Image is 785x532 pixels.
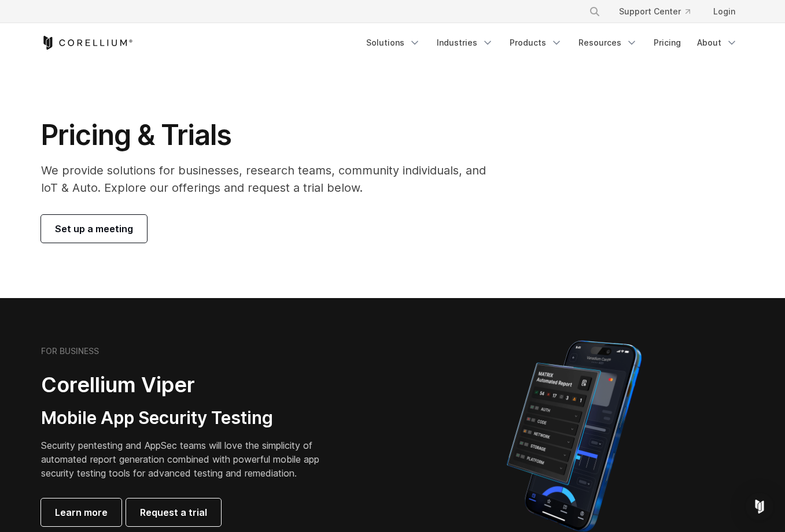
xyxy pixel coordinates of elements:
p: Security pentesting and AppSec teams will love the simplicity of automated report generation comb... [41,438,337,480]
div: Navigation Menu [359,32,745,53]
p: We provide solutions for businesses, research teams, community individuals, and IoT & Auto. Explo... [41,162,502,196]
a: Request a trial [126,498,221,526]
a: Products [503,32,569,53]
span: Learn more [55,505,108,519]
a: Learn more [41,498,121,526]
a: About [690,32,745,53]
a: Corellium Home [41,36,133,50]
button: Search [584,1,605,22]
span: Request a trial [140,505,207,519]
h3: Mobile App Security Testing [41,407,337,429]
span: Set up a meeting [55,222,133,236]
h1: Pricing & Trials [41,118,502,152]
a: Pricing [647,32,688,53]
a: Set up a meeting [41,215,147,243]
a: Support Center [610,1,699,22]
a: Solutions [359,32,427,53]
h6: FOR BUSINESS [41,346,99,356]
a: Login [704,1,745,22]
div: Navigation Menu [575,1,745,22]
a: Industries [430,32,500,53]
a: Resources [572,32,644,53]
h2: Corellium Viper [41,372,337,398]
div: Open Intercom Messenger [746,493,773,520]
